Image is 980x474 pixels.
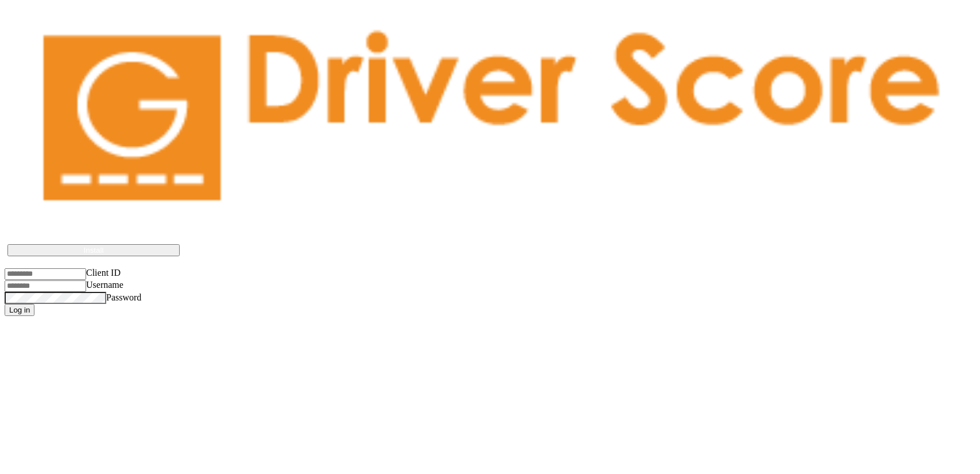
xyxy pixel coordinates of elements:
[19,228,961,238] p: Driver Score works best if installed on the device
[5,304,34,316] button: Log in
[7,244,180,256] button: Install
[86,268,121,278] label: Client ID
[106,292,141,302] label: Password
[86,280,123,290] label: Username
